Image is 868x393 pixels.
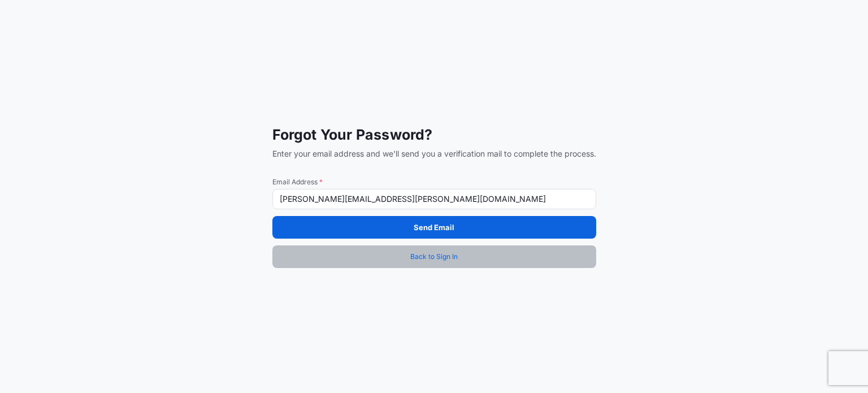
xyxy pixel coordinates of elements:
button: Send Email [272,216,596,239]
input: example@gmail.com [272,189,596,209]
a: Back to Sign In [272,245,596,268]
span: Forgot Your Password? [272,126,596,144]
span: Enter your email address and we'll send you a verification mail to complete the process. [272,148,596,159]
p: Send Email [414,222,454,233]
span: Back to Sign In [410,251,458,262]
span: Email Address [272,178,596,187]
